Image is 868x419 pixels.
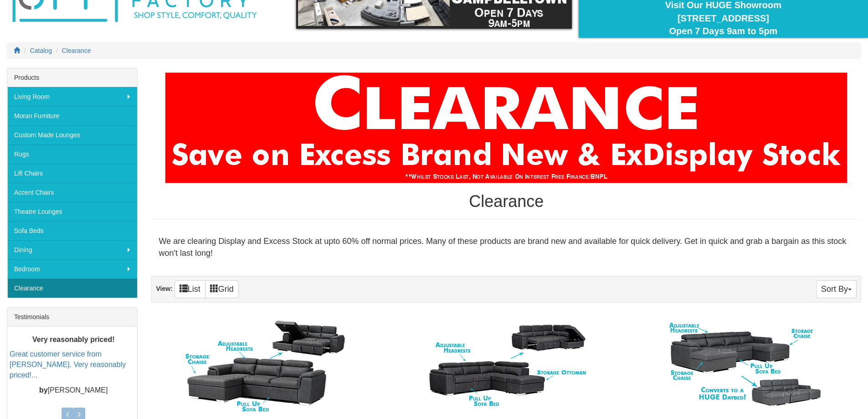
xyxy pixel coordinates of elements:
a: Bedroom [7,259,137,279]
a: Moran Furniture [7,106,137,125]
b: by [39,386,48,394]
a: Grid [205,280,239,298]
img: Clearance [165,72,847,183]
a: Catalog [30,47,52,54]
img: Monte 4 Seater Corner with Sofa Bed & Storage Ottoman [424,317,588,417]
a: Great customer service from [PERSON_NAME]. Very reasonably priced!... [10,350,126,379]
a: Clearance [7,279,137,298]
div: Products [7,68,137,87]
h1: Clearance [151,192,861,211]
a: Clearance [62,47,91,54]
a: List [175,280,205,298]
a: Accent Chairs [7,183,137,202]
a: Lift Chairs [7,164,137,183]
a: Rugs [7,145,137,164]
a: Sofa Beds [7,221,137,240]
img: Monte 4 Seater with Sofa Bed & Double Storage Chaises [665,317,829,417]
p: [PERSON_NAME] [10,385,137,396]
div: Testimonials [7,308,137,326]
a: Theatre Lounges [7,202,137,221]
a: Living Room [7,87,137,106]
strong: View: [156,285,172,292]
a: Custom Made Lounges [7,125,137,145]
b: Very reasonably priced! [32,336,115,343]
button: Sort By [816,280,857,298]
img: Monte 3 Seater with Sofa Bed & Storage Chaise in Fabric [183,317,347,417]
div: We are clearing Display and Excess Stock at upto 60% off normal prices. Many of these products ar... [151,228,861,266]
a: Dining [7,240,137,259]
